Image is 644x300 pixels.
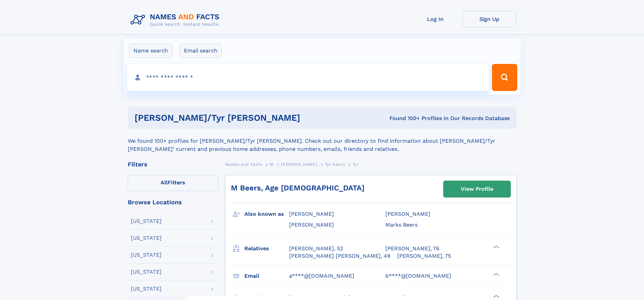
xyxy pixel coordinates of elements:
[397,252,451,260] a: [PERSON_NAME], 75
[244,243,289,254] h3: Relatives
[128,129,517,153] div: We found 100+ profiles for [PERSON_NAME]/Tyr [PERSON_NAME]. Check out our directory to find infor...
[128,161,218,167] div: Filters
[244,208,289,220] h3: Also known as
[325,162,345,167] span: Tyr beers
[289,211,334,217] span: [PERSON_NAME]
[385,245,439,252] a: [PERSON_NAME], 76
[408,11,462,27] a: Log In
[345,115,510,122] div: Found 100+ Profiles In Our Records Database
[492,294,500,298] div: ❯
[325,160,345,168] a: Tyr beers
[128,199,218,205] div: Browse Locations
[231,184,364,192] a: M Beers, Age [DEMOGRAPHIC_DATA]
[244,270,289,282] h3: Email
[492,64,517,91] button: Search Button
[281,160,317,168] a: [PERSON_NAME]
[385,222,418,228] span: Marks Beers
[353,162,359,167] span: Tyr
[128,175,218,191] label: Filters
[461,181,493,197] div: View Profile
[225,160,262,168] a: Names and Facts
[289,222,334,228] span: [PERSON_NAME]
[289,252,390,260] a: [PERSON_NAME] [PERSON_NAME], 49
[492,272,500,276] div: ❯
[270,160,273,168] a: M
[129,44,172,58] label: Name search
[462,11,517,27] a: Sign Up
[289,245,343,252] a: [PERSON_NAME], 52
[281,162,317,167] span: [PERSON_NAME]
[131,235,162,241] div: [US_STATE]
[131,286,162,292] div: [US_STATE]
[128,11,225,29] img: Logo Names and Facts
[385,211,430,217] span: [PERSON_NAME]
[492,245,500,249] div: ❯
[135,114,345,122] h1: [PERSON_NAME]/tyr [PERSON_NAME]
[444,181,510,197] a: View Profile
[131,252,162,258] div: [US_STATE]
[180,44,222,58] label: Email search
[131,269,162,275] div: [US_STATE]
[127,64,489,91] input: search input
[270,162,273,167] span: M
[131,218,162,224] div: [US_STATE]
[161,179,168,186] span: All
